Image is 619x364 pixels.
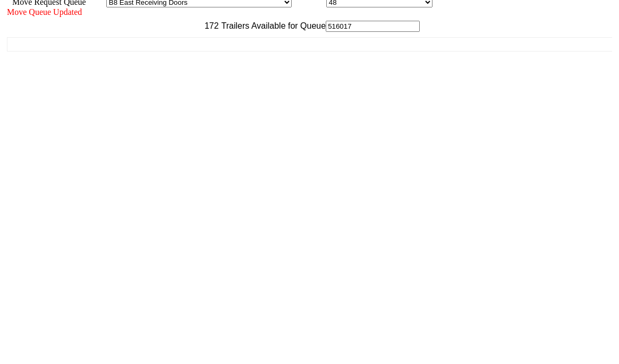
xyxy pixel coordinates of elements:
[219,21,326,30] span: Trailers Available for Queue
[7,7,82,16] span: Move Queue Updated
[326,21,420,32] input: Filter Available Trailers
[199,21,219,30] span: 172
